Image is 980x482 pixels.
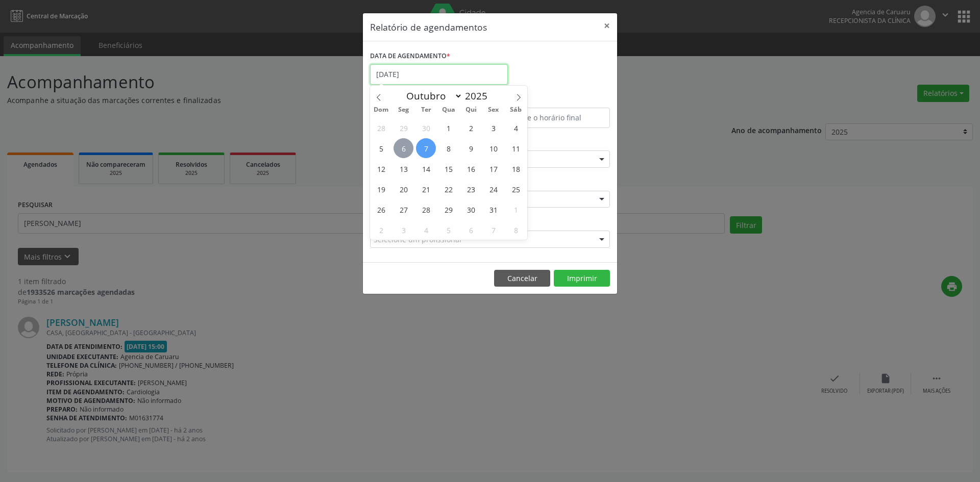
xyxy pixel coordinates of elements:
[416,179,436,199] span: Outubro 21, 2025
[416,199,436,219] span: Outubro 28, 2025
[371,199,391,219] span: Outubro 26, 2025
[401,89,462,103] select: Month
[461,138,481,158] span: Outubro 9, 2025
[394,199,413,219] span: Outubro 27, 2025
[416,118,436,138] span: Setembro 30, 2025
[393,107,415,113] span: Seg
[494,270,550,287] button: Cancelar
[505,107,527,113] span: Sáb
[438,199,458,219] span: Outubro 29, 2025
[483,159,503,179] span: Outubro 17, 2025
[461,199,481,219] span: Outubro 30, 2025
[371,159,391,179] span: Outubro 12, 2025
[416,159,436,179] span: Outubro 14, 2025
[506,118,526,138] span: Outubro 4, 2025
[462,89,496,103] input: Year
[371,179,391,199] span: Outubro 19, 2025
[394,118,413,138] span: Setembro 29, 2025
[371,118,391,138] span: Setembro 28, 2025
[461,118,481,138] span: Outubro 2, 2025
[506,138,526,158] span: Outubro 11, 2025
[460,107,482,113] span: Qui
[371,138,391,158] span: Outubro 5, 2025
[483,199,503,219] span: Outubro 31, 2025
[483,179,503,199] span: Outubro 24, 2025
[483,138,503,158] span: Outubro 10, 2025
[394,138,413,158] span: Outubro 6, 2025
[493,108,610,128] input: Selecione o horário final
[438,138,458,158] span: Outubro 8, 2025
[483,220,503,240] span: Novembro 7, 2025
[438,118,458,138] span: Outubro 1, 2025
[370,20,487,34] h5: Relatório de agendamentos
[482,107,505,113] span: Sex
[461,159,481,179] span: Outubro 16, 2025
[370,107,393,113] span: Dom
[416,138,436,158] span: Outubro 7, 2025
[461,220,481,240] span: Novembro 6, 2025
[506,159,526,179] span: Outubro 18, 2025
[554,270,610,287] button: Imprimir
[438,220,458,240] span: Novembro 5, 2025
[461,179,481,199] span: Outubro 23, 2025
[370,64,508,85] input: Selecione uma data ou intervalo
[370,48,450,64] label: DATA DE AGENDAMENTO
[506,220,526,240] span: Novembro 8, 2025
[374,234,461,245] span: Selecione um profissional
[438,159,458,179] span: Outubro 15, 2025
[394,159,413,179] span: Outubro 13, 2025
[493,92,610,108] label: ATÉ
[437,107,460,113] span: Qua
[506,179,526,199] span: Outubro 25, 2025
[597,13,617,38] button: Close
[483,118,503,138] span: Outubro 3, 2025
[415,107,437,113] span: Ter
[438,179,458,199] span: Outubro 22, 2025
[394,220,413,240] span: Novembro 3, 2025
[416,220,436,240] span: Novembro 4, 2025
[371,220,391,240] span: Novembro 2, 2025
[394,179,413,199] span: Outubro 20, 2025
[506,199,526,219] span: Novembro 1, 2025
